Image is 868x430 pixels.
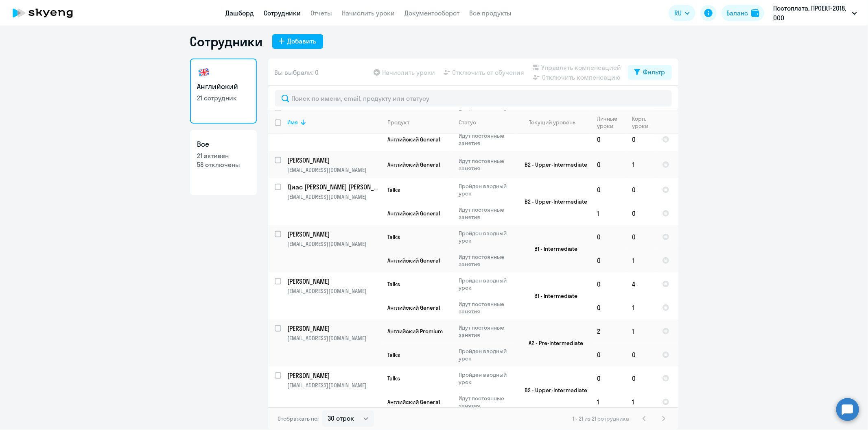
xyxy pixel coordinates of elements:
[591,272,626,296] td: 0
[190,130,257,195] a: Все21 активен58 отключены
[591,225,626,249] td: 0
[288,324,381,333] a: [PERSON_NAME]
[643,67,665,77] div: Фильтр
[626,178,656,202] td: 0
[459,277,515,291] p: Пройден вводный урок
[669,5,695,21] button: RU
[288,277,381,286] a: [PERSON_NAME]
[529,119,575,126] div: Текущий уровень
[515,225,591,272] td: B1 - Intermediate
[288,156,381,165] a: [PERSON_NAME]
[288,240,381,248] p: [EMAIL_ADDRESS][DOMAIN_NAME]
[388,257,440,264] span: Английский General
[388,304,440,311] span: Английский General
[722,5,764,21] button: Балансbalance
[591,319,626,343] td: 2
[197,93,249,102] p: 21 сотрудник
[459,132,515,147] p: Идут постоянные занятия
[773,3,849,23] p: Постоплата, ПРОЕКТ-2018, ООО
[264,9,301,17] a: Сотрудники
[288,371,380,380] p: [PERSON_NAME]
[388,375,400,382] span: Talks
[275,67,319,77] span: Вы выбрали: 0
[288,182,381,191] a: Диас [PERSON_NAME] [PERSON_NAME]
[459,157,515,172] p: Идут постоянные занятия
[388,186,400,193] span: Talks
[628,65,672,80] button: Фильтр
[288,371,381,380] a: [PERSON_NAME]
[388,280,400,288] span: Talks
[626,343,656,367] td: 0
[459,347,515,362] p: Пройден вводный урок
[288,119,381,126] div: Имя
[626,151,656,178] td: 1
[197,66,210,79] img: english
[573,415,630,422] span: 1 - 21 из 21 сотрудника
[459,230,515,244] p: Пройден вводный урок
[459,119,477,126] div: Статус
[288,166,381,174] p: [EMAIL_ADDRESS][DOMAIN_NAME]
[459,182,515,197] p: Пройден вводный урок
[769,3,861,23] button: Постоплата, ПРОЕКТ-2018, ООО
[726,8,748,18] div: Баланс
[288,230,380,239] p: [PERSON_NAME]
[288,334,381,342] p: [EMAIL_ADDRESS][DOMAIN_NAME]
[405,9,460,17] a: Документооборот
[591,178,626,202] td: 0
[591,249,626,272] td: 0
[459,324,515,339] p: Идут постоянные занятия
[626,202,656,225] td: 0
[226,9,254,17] a: Дашборд
[626,272,656,296] td: 4
[674,8,682,18] span: RU
[388,119,410,126] div: Продукт
[288,119,298,126] div: Имя
[388,210,440,217] span: Английский General
[626,249,656,272] td: 1
[597,115,625,130] div: Личные уроки
[591,367,626,390] td: 0
[459,253,515,268] p: Идут постоянные занятия
[626,367,656,390] td: 0
[288,324,380,333] p: [PERSON_NAME]
[459,371,515,386] p: Пройден вводный урок
[278,415,319,422] span: Отображать по:
[388,398,440,406] span: Английский General
[288,36,317,46] div: Добавить
[515,151,591,178] td: B2 - Upper-Intermediate
[626,390,656,414] td: 1
[522,119,590,126] div: Текущий уровень
[288,182,380,191] p: Диас [PERSON_NAME] [PERSON_NAME]
[591,128,626,151] td: 0
[388,161,440,168] span: Английский General
[515,367,591,414] td: B2 - Upper-Intermediate
[197,81,249,92] h3: Английский
[470,9,512,17] a: Все продукты
[388,328,443,335] span: Английский Premium
[591,202,626,225] td: 1
[459,206,515,221] p: Идут постоянные занятия
[197,139,249,150] h3: Все
[388,233,400,241] span: Talks
[751,9,759,17] img: balance
[632,115,655,130] div: Корп. уроки
[591,390,626,414] td: 1
[190,59,257,124] a: Английский21 сотрудник
[288,287,381,295] p: [EMAIL_ADDRESS][DOMAIN_NAME]
[388,136,440,143] span: Английский General
[272,34,323,49] button: Добавить
[197,151,249,160] p: 21 активен
[275,90,672,106] input: Поиск по имени, email, продукту или статусу
[197,160,249,169] p: 58 отключены
[288,193,381,200] p: [EMAIL_ADDRESS][DOMAIN_NAME]
[288,382,381,389] p: [EMAIL_ADDRESS][DOMAIN_NAME]
[591,296,626,319] td: 0
[459,300,515,315] p: Идут постоянные занятия
[288,156,380,165] p: [PERSON_NAME]
[288,277,380,286] p: [PERSON_NAME]
[388,351,400,358] span: Talks
[459,395,515,409] p: Идут постоянные занятия
[626,128,656,151] td: 0
[515,319,591,367] td: A2 - Pre-Intermediate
